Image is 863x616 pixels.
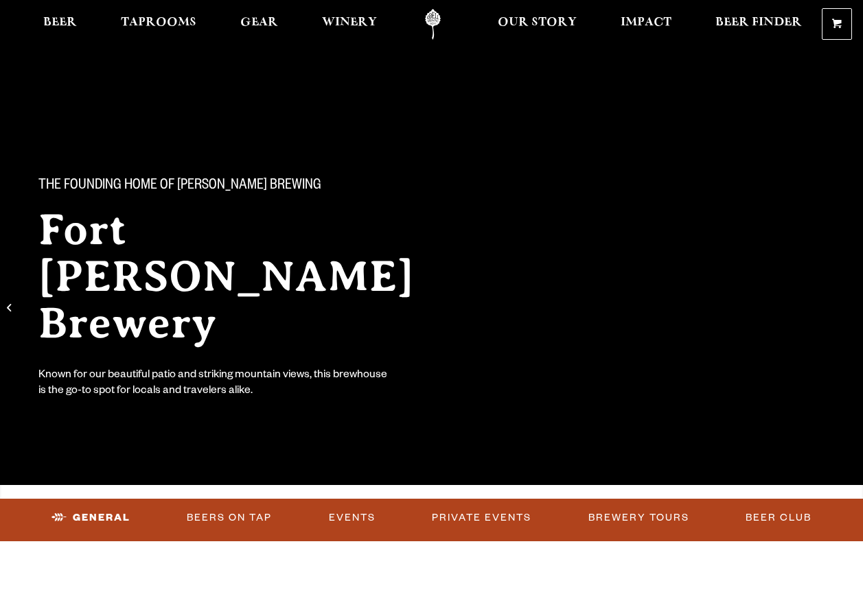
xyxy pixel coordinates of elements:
[121,17,196,28] span: Taprooms
[426,502,537,534] a: Private Events
[181,502,277,534] a: Beers on Tap
[231,9,287,40] a: Gear
[583,502,695,534] a: Brewery Tours
[38,368,390,400] div: Known for our beautiful patio and striking mountain views, this brewhouse is the go-to spot for l...
[323,502,381,534] a: Events
[34,9,86,40] a: Beer
[621,17,671,28] span: Impact
[38,178,321,196] span: The Founding Home of [PERSON_NAME] Brewing
[715,17,802,28] span: Beer Finder
[112,9,205,40] a: Taprooms
[489,9,586,40] a: Our Story
[498,17,577,28] span: Our Story
[322,17,377,28] span: Winery
[43,17,77,28] span: Beer
[612,9,680,40] a: Impact
[740,502,817,534] a: Beer Club
[313,9,386,40] a: Winery
[46,502,136,534] a: General
[38,206,467,346] h2: Fort [PERSON_NAME] Brewery
[706,9,811,40] a: Beer Finder
[240,17,278,28] span: Gear
[407,9,459,40] a: Odell Home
